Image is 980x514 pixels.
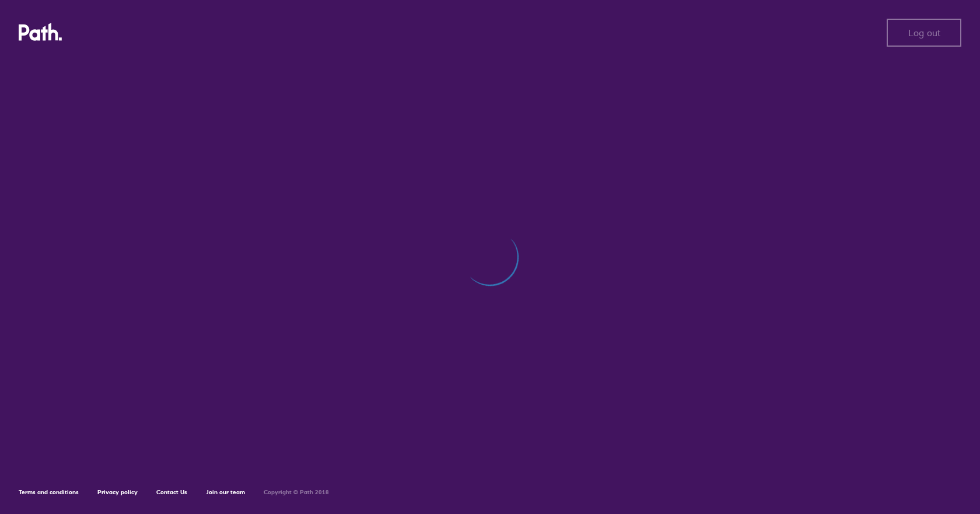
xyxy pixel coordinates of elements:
[908,27,940,38] span: Log out
[264,489,329,496] h6: Copyright © Path 2018
[97,488,138,496] a: Privacy policy
[19,488,79,496] a: Terms and conditions
[156,488,187,496] a: Contact Us
[887,19,961,47] button: Log out
[206,488,245,496] a: Join our team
